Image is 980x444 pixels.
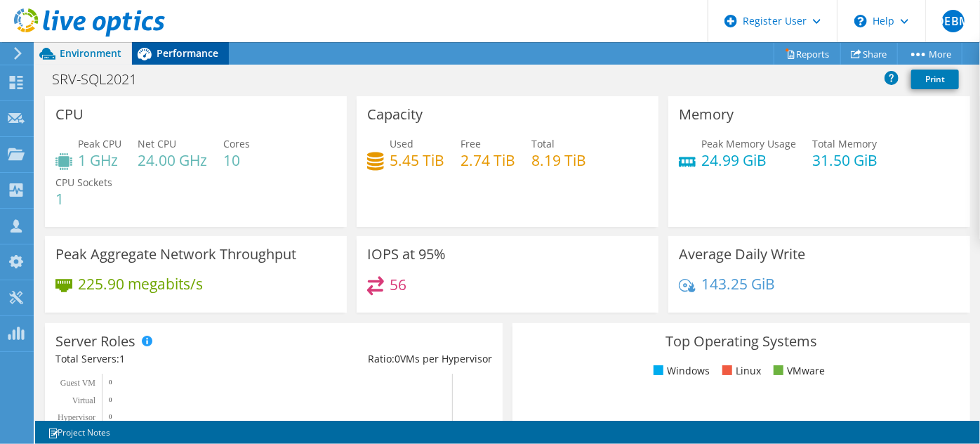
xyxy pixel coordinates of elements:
[840,43,898,65] a: Share
[701,152,796,168] h4: 24.99 GiB
[55,191,112,207] h4: 1
[46,72,159,87] h1: SRV-SQL2021
[109,396,112,403] text: 0
[701,137,796,150] span: Peak Memory Usage
[395,352,400,365] span: 0
[812,137,877,150] span: Total Memory
[390,152,444,168] h4: 5.45 TiB
[55,351,274,367] div: Total Servers:
[523,334,960,349] h3: Top Operating Systems
[119,352,125,365] span: 1
[274,351,492,367] div: Ratio: VMs per Hypervisor
[223,137,250,150] span: Cores
[774,43,841,65] a: Reports
[701,276,775,292] h4: 143.25 GiB
[897,43,962,65] a: More
[719,363,761,379] li: Linux
[679,107,734,122] h3: Memory
[812,152,878,168] h4: 31.50 GiB
[854,15,867,27] svg: \n
[55,247,296,262] h3: Peak Aggregate Network Throughput
[531,152,586,168] h4: 8.19 TiB
[138,152,207,168] h4: 24.00 GHz
[138,137,176,150] span: Net CPU
[55,176,112,189] span: CPU Sockets
[58,412,95,422] text: Hypervisor
[157,46,218,60] span: Performance
[78,137,121,150] span: Peak CPU
[72,396,96,405] text: Virtual
[461,152,515,168] h4: 2.74 TiB
[109,413,112,420] text: 0
[38,424,120,441] a: Project Notes
[60,46,121,60] span: Environment
[60,378,95,388] text: Guest VM
[78,276,203,292] h4: 225.90 megabits/s
[390,277,406,292] h4: 56
[223,152,250,168] h4: 10
[942,10,965,32] span: DEBM
[367,247,446,262] h3: IOPS at 95%
[531,137,555,150] span: Total
[367,107,423,122] h3: Capacity
[911,70,959,89] a: Print
[650,363,710,379] li: Windows
[461,137,481,150] span: Free
[55,107,84,122] h3: CPU
[55,334,135,349] h3: Server Roles
[679,247,805,262] h3: Average Daily Write
[78,152,121,168] h4: 1 GHz
[390,137,413,150] span: Used
[109,379,112,386] text: 0
[770,363,825,379] li: VMware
